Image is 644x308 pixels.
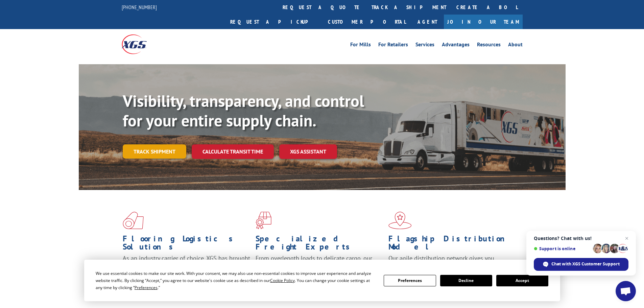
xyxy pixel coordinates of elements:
span: As an industry carrier of choice, XGS has brought innovation and dedication to flooring logistics... [123,254,250,278]
a: Join Our Team [444,15,523,29]
div: We use essential cookies to make our site work. With your consent, we may also use non-essential ... [96,270,376,291]
a: About [508,42,523,49]
span: Support is online [534,246,591,251]
b: Visibility, transparency, and control for your entire supply chain. [123,90,364,131]
button: Decline [440,275,492,286]
a: Resources [477,42,501,49]
span: Preferences [135,285,158,290]
a: Track shipment [123,144,186,159]
a: For Retailers [378,42,408,49]
div: Cookie Consent Prompt [84,260,560,301]
div: Open chat [616,281,636,301]
a: Request a pickup [225,15,323,29]
a: Advantages [442,42,470,49]
img: xgs-icon-total-supply-chain-intelligence-red [123,212,144,229]
h1: Specialized Freight Experts [256,235,383,254]
a: Services [415,42,434,49]
span: Close chat [623,234,631,242]
a: [PHONE_NUMBER] [122,4,157,10]
a: XGS ASSISTANT [279,144,337,159]
button: Accept [496,275,548,286]
img: xgs-icon-flagship-distribution-model-red [388,212,412,229]
p: From overlength loads to delicate cargo, our experienced staff knows the best way to move your fr... [256,254,383,284]
a: Agent [411,15,444,29]
span: Our agile distribution network gives you nationwide inventory management on demand. [388,254,513,270]
h1: Flagship Distribution Model [388,235,516,254]
div: Chat with XGS Customer Support [534,258,628,271]
span: Cookie Policy [270,278,295,283]
span: Chat with XGS Customer Support [551,261,620,267]
img: xgs-icon-focused-on-flooring-red [256,212,271,229]
a: Calculate transit time [192,144,274,159]
a: Customer Portal [323,15,411,29]
a: For Mills [350,42,371,49]
button: Preferences [384,275,436,286]
span: Questions? Chat with us! [534,236,628,241]
h1: Flooring Logistics Solutions [123,235,251,254]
